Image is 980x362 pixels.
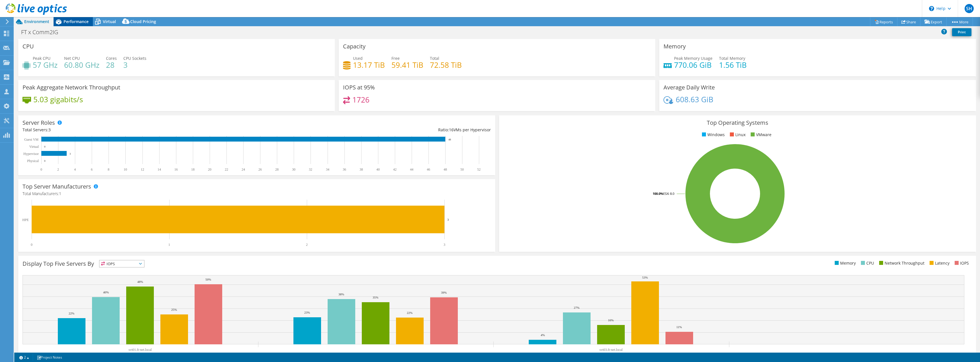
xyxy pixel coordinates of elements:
h4: 72.58 TiB [430,62,462,68]
text: 30 [292,167,295,171]
text: 22% [407,311,413,314]
a: Project Notes [33,354,66,361]
span: Cloud Pricing [130,19,156,24]
a: Share [897,17,920,26]
li: VMware [749,132,771,138]
text: 6 [91,167,93,171]
h4: 1.56 TiB [719,62,747,68]
text: 48 [448,138,451,141]
text: 32 [309,167,312,171]
text: 38% [338,293,344,296]
text: 35% [373,296,378,299]
h4: 59.41 TiB [391,62,423,68]
text: 20 [208,167,211,171]
span: CPU Sockets [123,56,146,61]
h3: Top Server Manufacturers [23,183,91,190]
text: 8 [108,167,109,171]
h4: Total Manufacturers: [23,191,491,197]
text: 0 [31,243,32,247]
text: 27% [574,306,579,309]
text: 16 [174,167,178,171]
li: Windows [701,132,725,138]
text: 36 [343,167,346,171]
span: IOPS [99,260,144,267]
span: Net CPU [64,56,80,61]
span: Total [430,56,439,61]
text: 52 [477,167,481,171]
text: Virtual [29,145,39,149]
text: 25% [171,308,177,311]
span: Cores [106,56,117,61]
text: 46 [427,167,430,171]
text: 50 [460,167,464,171]
text: HPE [22,218,29,222]
span: Free [391,56,400,61]
h3: Memory [663,43,686,50]
text: 40% [103,291,109,294]
text: Physical [27,159,39,163]
div: Total Servers: [23,127,257,133]
text: 12 [141,167,144,171]
text: Guest VM [24,138,38,142]
div: Ratio: VMs per Hypervisor [257,127,491,133]
h4: 57 GHz [33,62,58,68]
li: Memory [833,260,856,266]
text: 42 [393,167,397,171]
span: Peak Memory Usage [674,56,712,61]
text: 1 [168,243,170,247]
text: 39% [441,291,447,294]
span: 3 [48,127,51,132]
text: 22% [69,312,74,315]
span: Performance [64,19,89,24]
tspan: ESXi 8.0 [663,191,674,196]
li: Linux [728,132,746,138]
a: Reports [870,17,897,26]
h3: IOPS at 95% [343,84,375,91]
h4: 3 [123,62,146,68]
text: 4% [541,333,545,337]
text: 0 [44,145,46,148]
a: More [946,17,973,26]
text: 3 [444,243,445,247]
text: 44 [410,167,413,171]
text: 38 [360,167,363,171]
text: 18 [191,167,195,171]
h4: 28 [106,62,117,68]
h3: Top Operating Systems [503,120,972,126]
li: IOPS [953,260,969,266]
span: 1 [59,191,61,196]
span: Peak CPU [33,56,50,61]
h3: Server Roles [23,120,55,126]
text: Hypervisor [23,152,39,156]
text: 28 [275,167,279,171]
text: 16% [608,318,614,322]
text: 23% [304,311,310,314]
text: 3 [447,218,449,221]
h4: 60.80 GHz [64,62,99,68]
text: 3 [70,152,71,155]
text: 26 [258,167,262,171]
span: Total Memory [719,56,745,61]
h4: 608.63 GiB [676,96,713,103]
span: SH [965,4,974,13]
li: Latency [928,260,950,266]
h4: 5.03 gigabits/s [33,96,83,103]
h4: 13.17 TiB [353,62,385,68]
h3: Average Daily Write [663,84,715,91]
text: 24 [242,167,245,171]
text: 4 [74,167,76,171]
svg: \n [929,6,934,11]
text: 0 [44,159,46,162]
h3: CPU [23,43,34,50]
span: 16 [449,127,454,132]
text: 14 [158,167,161,171]
span: Virtual [103,19,116,24]
span: Environment [24,19,49,24]
text: 11% [676,325,682,329]
text: 50% [205,278,211,281]
text: 10 [124,167,127,171]
a: Print [952,28,971,36]
li: CPU [859,260,874,266]
h4: 1726 [352,97,369,103]
a: Export [920,17,947,26]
